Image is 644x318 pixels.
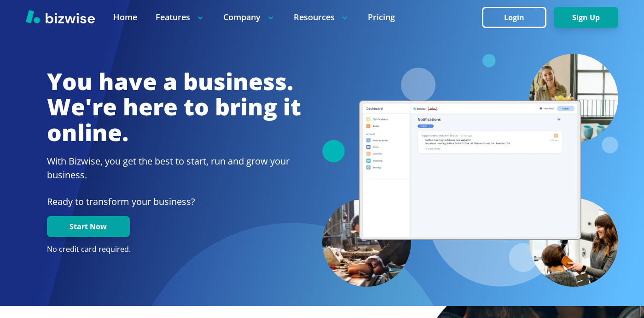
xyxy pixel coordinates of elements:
[47,222,130,231] a: Start Now
[47,69,301,146] h1: You have a business. We're here to bring it online.
[47,244,301,255] p: No credit card required.
[223,11,275,23] p: Company
[47,216,130,237] button: Start Now
[47,154,301,182] h2: With Bizwise, you get the best to start, run and grow your business.
[113,11,137,23] a: Home
[368,11,395,23] a: Pricing
[294,11,349,23] p: Resources
[26,10,95,23] img: Bizwise Logo
[482,7,546,28] button: Login
[554,7,618,28] button: Sign Up
[554,13,618,22] a: Sign Up
[156,11,205,23] p: Features
[482,13,554,22] a: Login
[47,195,301,209] p: Ready to transform your business?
